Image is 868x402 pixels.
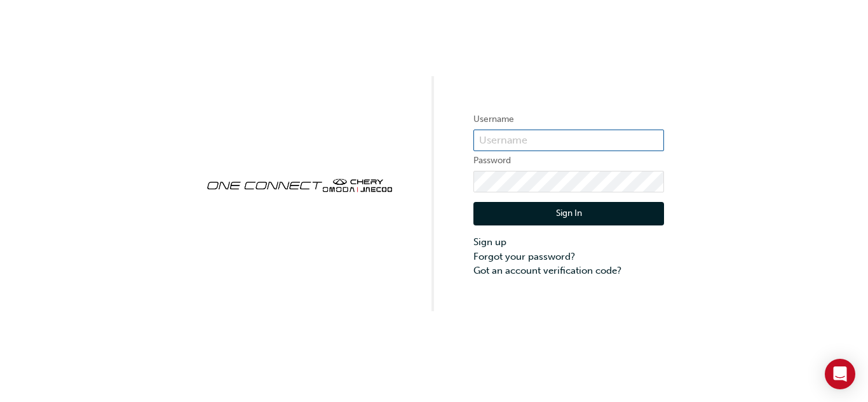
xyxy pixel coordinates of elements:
a: Got an account verification code? [473,264,664,278]
input: Username [473,130,664,151]
a: Forgot your password? [473,250,664,264]
img: oneconnect [204,168,395,201]
a: Sign up [473,235,664,250]
label: Username [473,112,664,127]
button: Sign In [473,202,664,226]
label: Password [473,153,664,168]
div: Open Intercom Messenger [825,359,855,389]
